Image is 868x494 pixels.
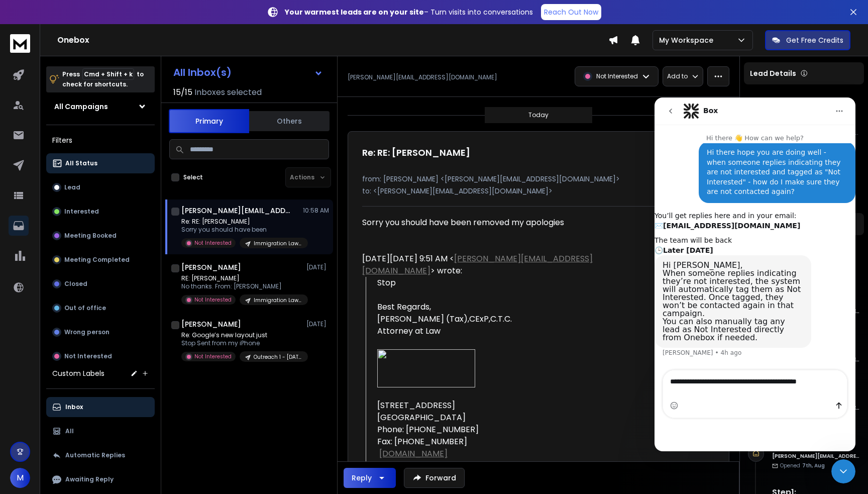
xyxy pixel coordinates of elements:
p: Not Interested [194,239,232,247]
a: Reach Out Now [541,4,601,20]
button: Forward [404,468,465,488]
div: Sorry you should have been removed my apologies [362,217,656,229]
button: Others [249,110,330,132]
button: Lead [46,177,155,197]
h1: [PERSON_NAME][EMAIL_ADDRESS][DOMAIN_NAME] [181,206,292,216]
p: to: <[PERSON_NAME][EMAIL_ADDRESS][DOMAIN_NAME]> [362,186,715,196]
button: Campaign [748,96,794,105]
button: Reply [344,468,396,488]
p: – Turn visits into conversations [285,7,533,17]
p: Meeting Booked [64,232,117,240]
button: Wrong person [46,322,155,342]
div: Reply [352,473,372,483]
button: Automatic Replies [46,445,155,465]
p: from: [PERSON_NAME] <[PERSON_NAME][EMAIL_ADDRESS][DOMAIN_NAME]> [362,174,715,184]
a: [PERSON_NAME][EMAIL_ADDRESS][DOMAIN_NAME] [362,253,593,276]
button: Awaiting Reply [46,469,155,489]
p: Out of office [64,304,106,312]
iframe: To enrich screen reader interactions, please activate Accessibility in Grammarly extension settings [831,459,855,483]
h6: [PERSON_NAME][EMAIL_ADDRESS][DOMAIN_NAME] [772,452,860,460]
p: Awaiting Reply [65,475,114,483]
h1: [PERSON_NAME] [181,262,241,272]
p: Outreach 1 - [DATE] [254,353,302,361]
p: Re: RE: [PERSON_NAME] [181,218,302,226]
img: logo [10,34,30,53]
p: Opened [780,462,825,469]
button: M [10,468,30,488]
p: My Workspace [659,35,717,45]
p: Press to check for shortcuts. [62,69,144,89]
p: Meeting Completed [64,256,130,264]
p: Immigration Lawyers Outreach - 001 - [DATE] [254,297,302,304]
p: Automatic Replies [65,451,125,459]
p: [DATE] [306,320,329,328]
label: Select [183,173,203,181]
strong: Your warmest leads are on your site [285,7,424,17]
button: Meeting Completed [46,250,155,270]
button: Not Interested [46,346,155,366]
span: CExP, [469,313,490,325]
button: All Inbox(s) [165,62,331,82]
h1: [PERSON_NAME] [181,319,241,329]
img: cid%3Aimage001.png@01DC0C37.D048AA70 [377,349,475,387]
p: All [65,427,74,435]
span: [PERSON_NAME] (Tax), [377,313,469,325]
p: No thanks. From: [PERSON_NAME] [181,282,302,290]
span: 15 / 15 [173,86,192,98]
p: Sorry you should have been [181,226,302,234]
button: Out of office [46,298,155,318]
h3: Filters [46,133,155,147]
p: Immigration Lawyers Outreach - 001 - [DATE] [804,96,860,105]
button: All [46,421,155,441]
p: Today [528,111,549,119]
a: [DOMAIN_NAME] [379,448,448,459]
p: [DATE] [306,263,329,271]
span: Cmd + Shift + k [82,68,134,80]
p: [PERSON_NAME][EMAIL_ADDRESS][DOMAIN_NAME] [348,73,497,81]
p: Wrong person [64,328,110,336]
button: Interested [46,202,155,222]
span: 7th, Aug [802,462,825,469]
p: 10:58 AM [303,207,329,215]
button: Meeting Booked [46,226,155,246]
p: Inbox [65,403,83,411]
p: Re: Google’s new layout just [181,331,302,339]
p: Campaign [748,96,783,105]
p: Stop Sent from my iPhone [181,339,302,347]
p: Get Free Credits [786,35,843,45]
button: Inbox [46,397,155,417]
p: All Status [65,159,97,167]
h1: All Campaigns [54,102,108,112]
span: Stop [377,277,396,288]
button: Get Free Credits [765,30,850,50]
p: Immigration Lawyers Outreach - 001 - [DATE] [254,240,302,247]
p: Not Interested [64,352,112,360]
p: Lead Details [750,68,796,78]
h1: Onebox [57,34,608,46]
button: Primary [169,109,249,133]
div: [DATE][DATE] 9:51 AM < > wrote: [362,253,656,277]
h3: Custom Labels [52,368,104,378]
iframe: To enrich screen reader interactions, please activate Accessibility in Grammarly extension settings [655,97,855,451]
p: Not Interested [194,296,232,304]
button: All Campaigns [46,96,155,117]
button: All Status [46,153,155,173]
p: Reach Out Now [544,7,598,17]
